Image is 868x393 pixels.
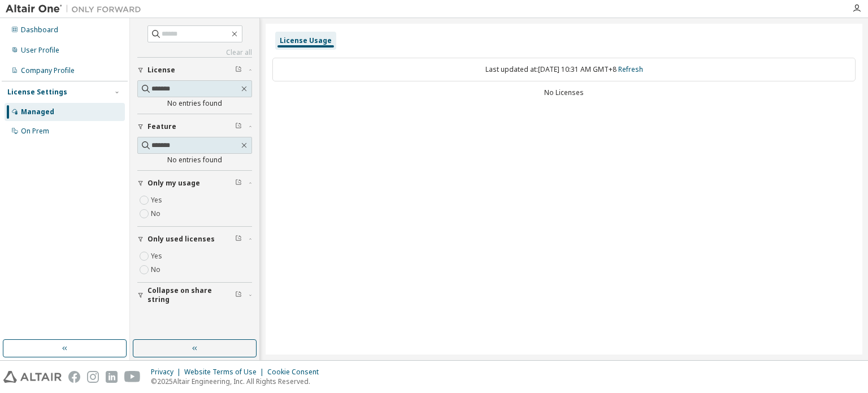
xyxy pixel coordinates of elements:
label: Yes [151,193,164,207]
a: Clear all [137,48,252,57]
button: License [137,58,252,83]
span: Clear filter [235,235,242,244]
span: Clear filter [235,122,242,131]
button: Only used licenses [137,227,252,252]
div: Company Profile [21,66,75,75]
span: Collapse on share string [147,286,235,304]
img: altair_logo.svg [3,371,62,383]
span: Clear filter [235,66,242,75]
div: No entries found [137,99,252,108]
div: No Licenses [272,88,856,97]
div: Last updated at: [DATE] 10:31 AM GMT+8 [272,58,856,81]
span: Clear filter [235,179,242,188]
div: Cookie Consent [267,368,325,377]
button: Collapse on share string [137,283,252,308]
img: facebook.svg [68,371,80,383]
div: Dashboard [21,25,58,34]
button: Feature [137,114,252,139]
span: Only my usage [147,179,200,188]
div: User Profile [21,46,59,55]
img: Altair One [6,3,147,15]
img: youtube.svg [124,371,141,383]
button: Only my usage [137,171,252,196]
span: Only used licenses [147,235,215,244]
div: No entries found [137,156,252,165]
img: instagram.svg [87,371,99,383]
div: License Usage [280,36,332,45]
a: Refresh [618,64,643,74]
label: No [151,207,163,221]
div: Managed [21,107,54,116]
span: License [147,66,175,75]
label: No [151,263,163,277]
div: License Settings [7,88,67,97]
div: Website Terms of Use [184,368,267,377]
p: © 2025 Altair Engineering, Inc. All Rights Reserved. [151,377,325,386]
div: Privacy [151,368,184,377]
span: Clear filter [235,291,242,300]
label: Yes [151,249,164,263]
img: linkedin.svg [106,371,118,383]
div: On Prem [21,127,49,136]
span: Feature [147,122,176,131]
